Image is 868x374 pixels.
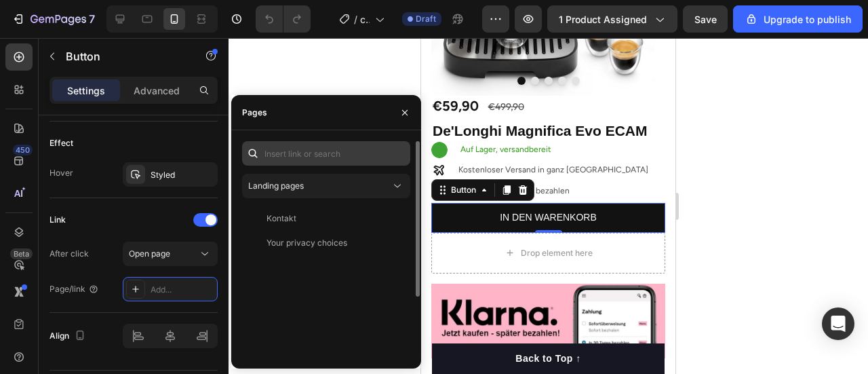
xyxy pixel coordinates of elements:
button: Open page [123,242,218,266]
p: Advanced [134,83,180,98]
div: Open Intercom Messenger [822,307,854,340]
button: 7 [5,5,101,33]
span: caf 59,90 [360,12,370,26]
div: Page/link [50,283,99,295]
div: Upgrade to publish [745,12,851,26]
div: Align [50,327,88,345]
div: Beta [10,248,33,259]
span: Landing pages [248,181,304,191]
p: Settings [67,83,105,98]
p: 7 [89,11,95,27]
div: 450 [13,145,33,155]
span: Draft [416,13,436,25]
div: Link [50,214,66,226]
div: After click [50,248,89,260]
span: Open page [129,248,170,259]
p: Button [66,48,181,64]
input: Insert link or search [242,141,410,166]
div: Hover [50,167,73,179]
button: Save [683,5,728,33]
button: 1 product assigned [547,5,677,33]
div: Pages [242,107,267,119]
div: Styled [151,169,214,181]
button: Landing pages [242,174,410,198]
span: Save [694,14,717,25]
div: Undo/Redo [256,5,311,33]
div: Effect [50,137,73,149]
span: / [354,12,357,26]
div: Kontakt [267,212,296,225]
button: Upgrade to publish [733,5,863,33]
iframe: Design area [421,38,675,374]
div: Add... [151,284,214,296]
span: 1 product assigned [559,12,647,26]
div: Your privacy choices [267,237,347,249]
